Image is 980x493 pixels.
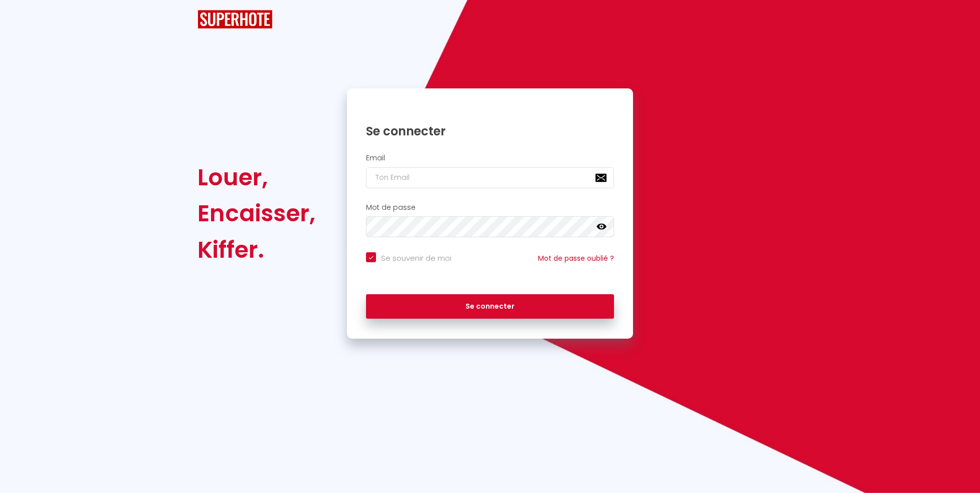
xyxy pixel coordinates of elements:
[197,10,272,28] img: SuperHote logo
[197,232,315,268] div: Kiffer.
[197,159,315,195] div: Louer,
[366,154,614,162] h2: Email
[538,253,614,263] a: Mot de passe oublié ?
[366,294,614,319] button: Se connecter
[366,123,614,139] h1: Se connecter
[197,195,315,231] div: Encaisser,
[366,167,614,188] input: Ton Email
[366,203,614,212] h2: Mot de passe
